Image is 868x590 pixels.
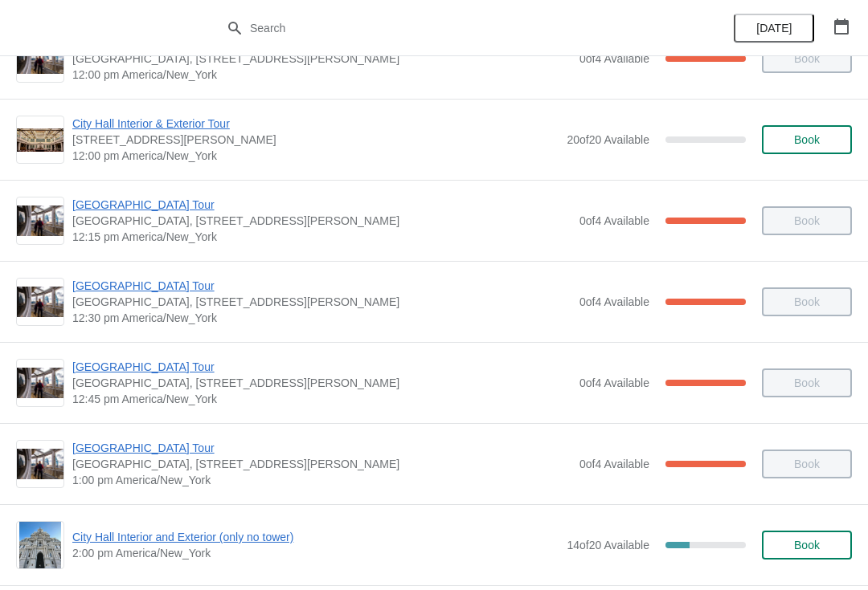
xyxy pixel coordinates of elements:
img: City Hall Tower Tour | City Hall Visitor Center, 1400 John F Kennedy Boulevard Suite 121, Philade... [17,205,63,237]
span: 0 of 4 Available [579,376,649,389]
span: [GEOGRAPHIC_DATA], [STREET_ADDRESS][PERSON_NAME] [72,294,571,310]
span: 1:00 pm America/New_York [72,472,571,488]
span: 12:00 pm America/New_York [72,67,571,83]
img: City Hall Tower Tour | City Hall Visitor Center, 1400 John F Kennedy Boulevard Suite 121, Philade... [17,287,63,318]
img: City Hall Tower Tour | City Hall Visitor Center, 1400 John F Kennedy Boulevard Suite 121, Philade... [17,368,63,399]
button: Book [762,531,852,559]
img: City Hall Interior & Exterior Tour | 1400 John F Kennedy Boulevard, Suite 121, Philadelphia, PA, ... [17,128,63,152]
span: 0 of 4 Available [579,458,649,470]
span: [STREET_ADDRESS][PERSON_NAME] [72,132,559,148]
span: 14 of 20 Available [567,539,649,551]
span: [GEOGRAPHIC_DATA] Tour [72,278,571,294]
span: [GEOGRAPHIC_DATA] Tour [72,440,571,456]
span: [GEOGRAPHIC_DATA], [STREET_ADDRESS][PERSON_NAME] [72,213,571,229]
span: [GEOGRAPHIC_DATA] Tour [72,197,571,213]
img: City Hall Interior and Exterior (only no tower) | | 2:00 pm America/New_York [19,522,62,568]
span: [GEOGRAPHIC_DATA], [STREET_ADDRESS][PERSON_NAME] [72,375,571,391]
img: City Hall Tower Tour | City Hall Visitor Center, 1400 John F Kennedy Boulevard Suite 121, Philade... [17,43,63,75]
span: [DATE] [756,22,792,35]
span: 0 of 4 Available [579,52,649,65]
span: 12:15 pm America/New_York [72,229,571,245]
span: Book [794,539,820,551]
span: 2:00 pm America/New_York [72,545,559,561]
span: 20 of 20 Available [567,133,649,146]
span: 0 of 4 Available [579,214,649,227]
input: Search [249,14,651,43]
span: 12:00 pm America/New_York [72,148,559,164]
span: City Hall Interior and Exterior (only no tower) [72,529,559,545]
span: City Hall Interior & Exterior Tour [72,116,559,132]
img: City Hall Tower Tour | City Hall Visitor Center, 1400 John F Kennedy Boulevard Suite 121, Philade... [17,449,63,480]
span: 0 of 4 Available [579,295,649,308]
button: Book [762,125,852,154]
span: 12:45 pm America/New_York [72,391,571,407]
span: 12:30 pm America/New_York [72,310,571,326]
button: [DATE] [734,14,814,43]
span: Book [794,133,820,146]
span: [GEOGRAPHIC_DATA], [STREET_ADDRESS][PERSON_NAME] [72,456,571,472]
span: [GEOGRAPHIC_DATA] Tour [72,359,571,375]
span: [GEOGRAPHIC_DATA], [STREET_ADDRESS][PERSON_NAME] [72,51,571,67]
